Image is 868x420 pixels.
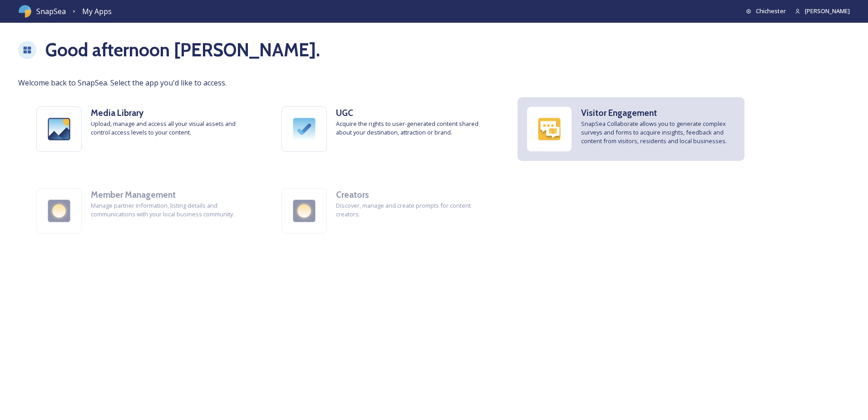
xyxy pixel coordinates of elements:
[37,107,81,151] img: media-library.png
[45,36,320,64] h1: Good afternoon [PERSON_NAME] .
[282,107,326,151] img: ugc.png
[18,170,263,252] a: Member ManagementManage partner information, listing details and communications with your local b...
[82,6,112,16] span: My Apps
[37,189,81,233] img: partners.png
[82,6,112,17] a: My Apps
[36,6,66,17] span: SnapSea
[91,120,245,137] span: Upload, manage and access all your visual assets and control access levels to your content.
[336,201,490,219] span: Discover, manage and create prompts for content creators.
[508,88,754,170] a: Visitor EngagementSnapSea Collaborate allows you to generate complex surveys and forms to acquire...
[527,107,572,151] img: collaborate.png
[786,7,850,15] a: [PERSON_NAME]
[263,170,508,252] a: CreatorsDiscover, manage and create prompts for content creators.
[581,107,657,118] strong: Visitor Engagement
[18,5,32,18] img: snapsea-logo.png
[263,88,508,170] a: UGCAcquire the rights to user-generated content shared about your destination, attraction or brand.
[91,189,176,200] strong: Member Management
[91,201,245,219] span: Manage partner information, listing details and communications with your local business community.
[91,107,143,118] strong: Media Library
[756,7,786,15] span: Chichester
[336,189,369,200] strong: Creators
[336,120,490,137] span: Acquire the rights to user-generated content shared about your destination, attraction or brand.
[18,77,850,88] span: Welcome back to SnapSea. Select the app you'd like to access.
[805,7,850,15] span: [PERSON_NAME]
[746,7,786,15] a: Chichester
[282,189,326,233] img: partners.png
[18,88,263,170] a: Media LibraryUpload, manage and access all your visual assets and control access levels to your c...
[336,107,353,118] strong: UGC
[581,120,735,146] span: SnapSea Collaborate allows you to generate complex surveys and forms to acquire insights, feedbac...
